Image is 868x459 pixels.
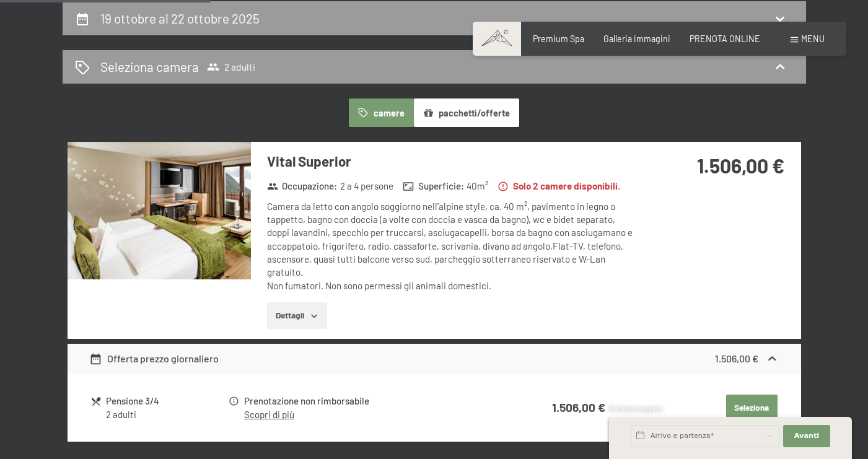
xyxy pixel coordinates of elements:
[106,408,227,421] div: 2 adulti
[783,425,830,447] button: Avanti
[207,61,255,73] span: 2 adulti
[552,400,605,414] strong: 1.506,00 €
[697,154,784,177] strong: 1.506,00 €
[68,142,251,279] img: mss_renderimg.php
[340,180,393,193] span: 2 a 4 persone
[68,344,801,374] div: Offerta prezzo giornaliero1.506,00 €
[801,33,825,44] span: Menu
[244,409,294,420] a: Scopri di più
[100,58,199,76] h2: Seleziona camera
[349,98,413,127] button: camere
[715,352,758,364] strong: 1.506,00 €
[106,394,227,408] div: Pensione 3/4
[794,431,819,441] span: Avanti
[244,394,502,408] div: Prenotazione non rimborsabile
[414,98,519,127] button: pacchetti/offerte
[726,395,778,422] button: Seleziona
[100,11,260,26] h2: 19 ottobre al 22 ottobre 2025
[267,152,636,171] h3: Vital Superior
[267,302,327,330] button: Dettagli
[603,33,670,44] a: Galleria immagini
[267,180,338,193] strong: Occupazione :
[467,180,488,193] span: 40 m²
[89,351,219,366] div: Offerta prezzo giornaliero
[609,404,664,413] span: Richiesta express
[690,33,760,44] a: PRENOTA ONLINE
[498,180,620,193] strong: Solo 2 camere disponibili.
[403,180,464,193] strong: Superficie :
[267,200,636,292] div: Camera da letto con angolo soggiorno nell’alpine style, ca. 40 m², pavimento in legno o tappetto,...
[533,33,584,44] a: Premium Spa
